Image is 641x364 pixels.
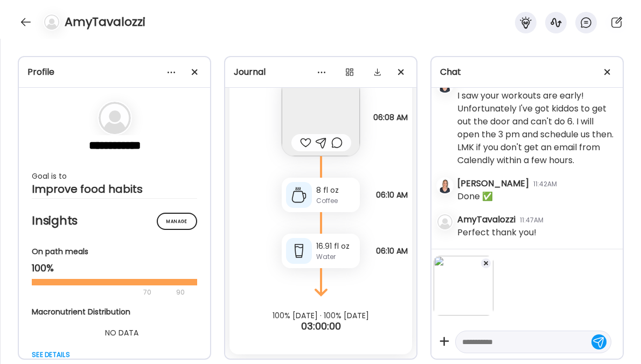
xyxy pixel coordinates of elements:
span: 06:10 AM [376,191,408,199]
img: avatars%2FRVeVBoY4G9O2578DitMsgSKHquL2 [437,178,452,193]
h2: Insights [32,213,197,229]
div: Perfect thank you! [457,226,537,239]
div: 8 fl oz [316,185,356,196]
img: images%2FgqR1SDnW9VVi3Upy54wxYxxnK7x1%2FduRumC7mvaR77iN6KK6X%2FW43PffYH824Dnoi2yOBX_1080 [434,256,493,316]
div: Macronutrient Distribution [32,306,212,318]
div: 100% [DATE] · 100% [DATE] [225,311,416,320]
div: 11:42AM [533,179,557,189]
span: 06:10 AM [376,247,408,255]
img: images%2FgqR1SDnW9VVi3Upy54wxYxxnK7x1%2FduRumC7mvaR77iN6KK6X%2FW43PffYH824Dnoi2yOBX_1080 [282,78,360,156]
div: On path meals [32,246,197,257]
div: Water [316,252,356,262]
div: Chat [440,66,614,79]
div: [PERSON_NAME] [457,177,529,190]
img: bg-avatar-default.svg [44,15,59,30]
div: Profile [27,66,201,79]
div: Coffee [316,196,356,206]
div: I saw your workouts are early! Unfortunately I've got kiddos to get out the door and can't do 6. ... [457,89,614,167]
div: Improve food habits [32,183,197,195]
div: 11:47AM [520,215,544,225]
div: 100% [32,262,197,275]
div: Goal is to [32,170,197,183]
div: AmyTavalozzi [457,213,515,226]
span: 06:08 AM [373,113,408,122]
div: 03:00:00 [225,320,416,333]
div: Done ✅ [457,190,493,203]
h4: AmyTavalozzi [65,13,145,31]
div: NO DATA [32,326,212,339]
img: bg-avatar-default.svg [99,102,131,134]
div: Journal [234,66,408,79]
div: 70 [32,286,173,299]
div: Manage [157,213,197,230]
div: 90 [175,286,186,299]
img: bg-avatar-default.svg [437,214,452,229]
div: 16.91 fl oz [316,241,356,252]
